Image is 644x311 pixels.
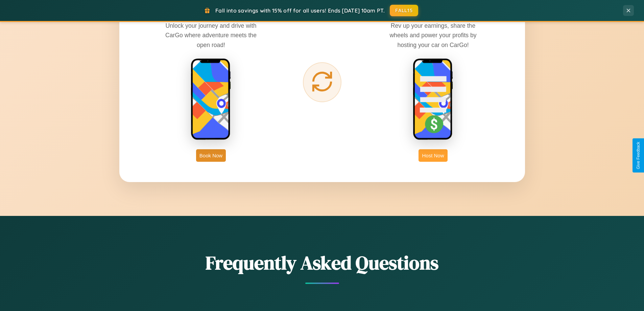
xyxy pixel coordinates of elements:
button: FALL15 [390,5,418,16]
button: Host Now [419,149,447,162]
img: host phone [413,58,453,141]
div: Give Feedback [636,142,641,169]
img: rent phone [191,58,231,141]
button: Book Now [196,149,226,162]
span: Fall into savings with 15% off for all users! Ends [DATE] 10am PT. [215,7,385,14]
h2: Frequently Asked Questions [119,250,525,276]
p: Rev up your earnings, share the wheels and power your profits by hosting your car on CarGo! [382,21,484,49]
p: Unlock your journey and drive with CarGo where adventure meets the open road! [160,21,262,49]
